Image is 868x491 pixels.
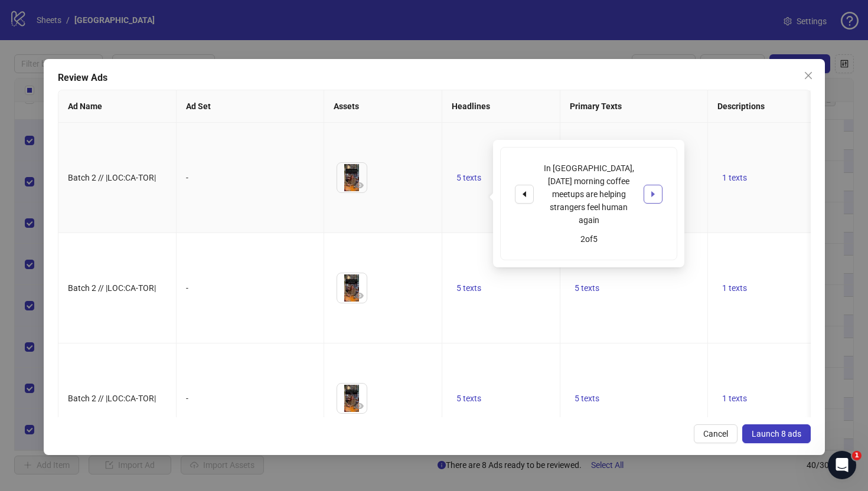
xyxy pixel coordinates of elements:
iframe: Intercom live chat [828,451,856,479]
button: 1 texts [717,391,752,405]
th: Assets [324,90,442,123]
span: Cancel [703,429,728,438]
span: 5 texts [575,283,599,293]
span: eye [355,402,364,410]
button: Launch 8 ads [742,424,811,443]
div: 2 of 5 [515,233,663,245]
button: Close [799,66,818,85]
span: eye [355,292,364,300]
span: 5 texts [456,394,481,403]
span: close [804,71,813,80]
button: Cancel [694,424,738,443]
button: Preview [353,178,367,192]
button: 5 texts [452,281,486,295]
th: Ad Set [177,90,324,123]
button: 1 texts [717,171,752,185]
button: 1 texts [717,281,752,295]
th: Primary Texts [560,90,708,123]
span: Batch 2 // |LOC:CA-TOR| [68,283,156,293]
div: - [186,171,314,184]
button: Preview [353,399,367,413]
span: 1 texts [722,283,747,293]
span: 5 texts [575,394,599,403]
th: Ad Name [58,90,177,123]
span: 1 texts [722,173,747,182]
span: Batch 2 // |LOC:CA-TOR| [68,394,156,403]
div: - [186,392,314,405]
span: 1 texts [722,394,747,403]
span: 5 texts [456,173,481,182]
button: Preview [353,289,367,303]
div: Review Ads [58,71,811,85]
span: Batch 2 // |LOC:CA-TOR| [68,173,156,182]
span: Launch 8 ads [752,429,801,438]
div: In [GEOGRAPHIC_DATA], [DATE] morning coffee meetups are helping strangers feel human again [540,162,638,227]
button: 5 texts [452,171,486,185]
span: 1 [852,451,862,460]
img: Asset 1 [337,273,367,303]
img: Asset 1 [337,163,367,192]
img: Asset 1 [337,384,367,413]
div: - [186,281,314,294]
button: 5 texts [570,391,604,405]
button: 5 texts [452,391,486,405]
button: 5 texts [570,281,604,295]
th: Headlines [442,90,560,123]
span: eye [355,181,364,189]
span: caret-right [649,190,657,198]
span: caret-left [520,190,528,198]
span: 5 texts [456,283,481,293]
th: Descriptions [708,90,856,123]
